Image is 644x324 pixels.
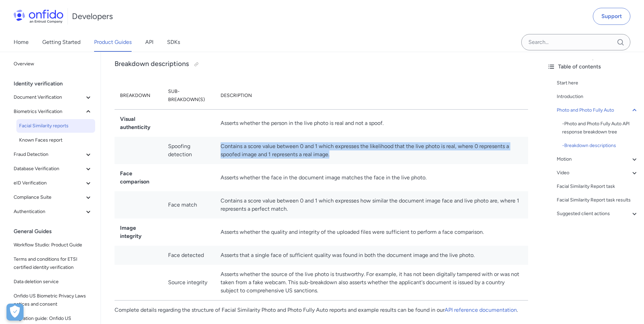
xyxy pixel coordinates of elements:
[557,106,639,114] a: Photo and Photo Fully Auto
[562,142,639,150] div: - Breakdown descriptions
[163,246,215,265] td: Face detected
[11,275,95,289] a: Data deletion service
[120,116,150,130] strong: Visual authenticity
[145,33,153,52] a: API
[14,255,92,272] span: Terms and conditions for ETSI certified identity verification
[42,33,80,52] a: Getting Started
[14,10,63,23] img: Onfido Logo
[215,137,528,164] td: Contains a score value between 0 and 1 which expresses the likelihood that the live photo is real...
[11,105,95,118] button: Biometrics Verification
[215,246,528,265] td: Asserts that a single face of sufficient quality was found in both the document image and the liv...
[557,182,639,191] a: Facial Similarity Report task
[11,176,95,190] button: eID Verification
[521,34,630,50] input: Onfido search input field
[14,165,84,173] span: Database Verification
[120,170,149,185] strong: Face comparison
[115,59,528,70] h3: Breakdown descriptions
[14,33,29,52] a: Home
[11,162,95,176] button: Database Verification
[562,142,639,150] a: -Breakdown descriptions
[11,148,95,161] button: Fraud Detection
[6,304,24,321] div: Cookie Preferences
[167,33,180,52] a: SDKs
[14,179,84,187] span: eID Verification
[163,82,215,110] th: Sub-breakdown(s)
[11,57,95,71] a: Overview
[14,60,92,68] span: Overview
[215,265,528,301] td: Asserts whether the source of the live photo is trustworthy. For example, it has not been digital...
[115,306,528,314] p: Complete details regarding the structure of Facial Similarity Photo and Photo Fully Auto reports ...
[215,164,528,191] td: Asserts whether the face in the document image matches the face in the live photo.
[11,191,95,204] button: Compliance Suite
[14,278,92,286] span: Data deletion service
[72,11,113,22] h1: Developers
[14,208,84,216] span: Authentication
[11,289,95,311] a: Onfido US Biometric Privacy Laws notices and consent
[11,205,95,218] button: Authentication
[547,63,639,71] div: Table of contents
[557,93,639,101] a: Introduction
[557,155,639,163] a: Motion
[557,210,639,218] a: Suggested client actions
[14,225,98,238] div: General Guides
[163,137,215,164] td: Spoofing detection
[14,77,98,91] div: Identity verification
[11,238,95,252] a: Workflow Studio: Product Guide
[215,191,528,218] td: Contains a score value between 0 and 1 which expresses how similar the document image face and li...
[163,191,215,218] td: Face match
[16,119,95,133] a: Facial Similarity reports
[14,193,84,201] span: Compliance Suite
[562,120,639,136] a: -Photo and Photo Fully Auto API response breakdown tree
[19,122,92,130] span: Facial Similarity reports
[14,150,84,159] span: Fraud Detection
[14,292,92,308] span: Onfido US Biometric Privacy Laws notices and consent
[11,91,95,104] button: Document Verification
[14,93,84,101] span: Document Verification
[557,169,639,177] a: Video
[445,307,517,313] a: API reference documentation
[14,108,84,116] span: Biometrics Verification
[163,265,215,301] td: Source integrity
[16,133,95,147] a: Known Faces report
[562,120,639,136] div: - Photo and Photo Fully Auto API response breakdown tree
[557,196,639,204] a: Facial Similarity Report task results
[14,241,92,249] span: Workflow Studio: Product Guide
[593,8,630,25] a: Support
[6,304,24,321] button: Open Preferences
[115,82,163,110] th: Breakdown
[120,225,141,239] strong: Image integrity
[215,82,528,110] th: Description
[215,218,528,246] td: Asserts whether the quality and integrity of the uploaded files were sufficient to perform a face...
[557,79,639,87] a: Start here
[11,253,95,274] a: Terms and conditions for ETSI certified identity verification
[19,136,92,144] span: Known Faces report
[94,33,132,52] a: Product Guides
[215,109,528,137] td: Asserts whether the person in the live photo is real and not a spoof.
